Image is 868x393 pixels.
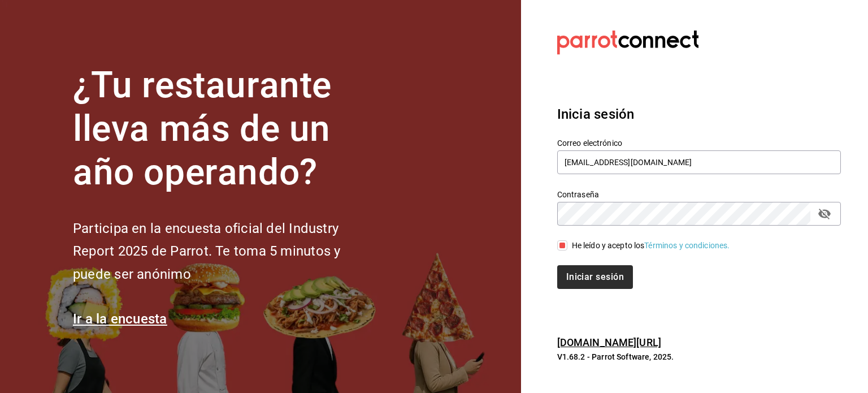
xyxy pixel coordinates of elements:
[73,311,167,327] a: Ir a la encuesta
[644,241,730,250] a: Términos y condiciones.
[557,336,661,348] a: [DOMAIN_NAME][URL]
[557,265,633,289] button: Iniciar sesión
[557,139,841,147] label: Correo electrónico
[73,64,378,194] h1: ¿Tu restaurante lleva más de un año operando?
[572,240,730,252] div: He leído y acepto los
[815,204,834,223] button: passwordField
[73,217,378,286] h2: Participa en la encuesta oficial del Industry Report 2025 de Parrot. Te toma 5 minutos y puede se...
[557,351,841,362] p: V1.68.2 - Parrot Software, 2025.
[557,191,841,198] label: Contraseña
[557,150,841,174] input: Ingresa tu correo electrónico
[557,104,841,124] h3: Inicia sesión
